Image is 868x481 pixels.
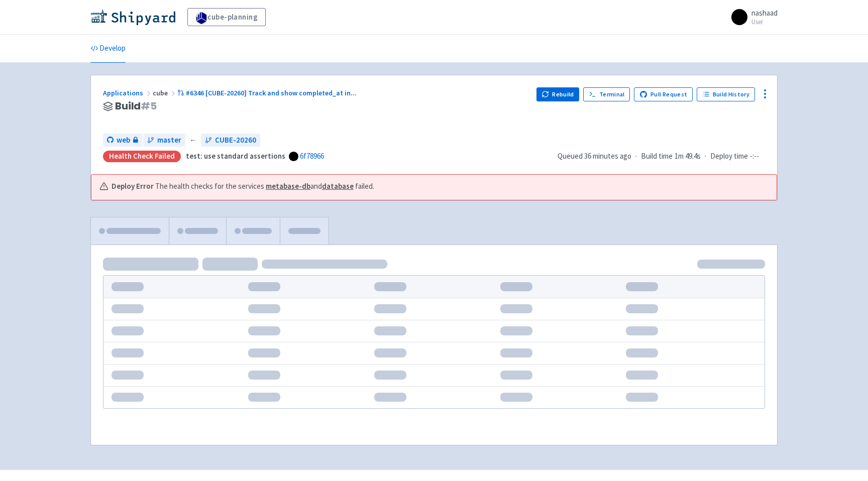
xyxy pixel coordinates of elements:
[697,87,755,101] a: Build History
[157,135,181,146] span: master
[584,151,631,161] time: 36 minutes ago
[266,181,310,191] a: metabase-db
[115,100,157,112] span: Build
[558,151,631,161] span: Queued
[750,151,759,162] span: -:--
[751,8,778,18] span: nashaad
[90,9,175,25] img: Shipyard logo
[103,88,153,97] a: Applications
[90,35,126,63] a: Develop
[189,135,197,146] span: ←
[201,134,260,147] a: CUBE-20260
[153,88,177,97] span: cube
[710,151,748,162] span: Deploy time
[141,99,157,113] span: # 5
[143,134,185,147] a: master
[187,8,266,26] a: cube-planning
[103,134,142,147] a: web
[536,87,580,101] button: Rebuild
[215,135,256,146] span: CUBE-20260
[583,87,630,101] a: Terminal
[322,181,354,191] a: database
[112,181,154,192] b: Deploy Error
[634,87,693,101] a: Pull Request
[725,9,778,25] a: nashaad User
[103,151,181,162] div: Health check failed
[177,88,358,97] a: #6346 [CUBE-20260] Track and show completed_at in...
[117,135,130,146] span: web
[558,151,765,162] div: · ·
[751,19,778,25] small: User
[675,151,701,162] span: 1m 49.4s
[186,151,285,161] strong: test: use standard assertions
[186,88,357,97] span: #6346 [CUBE-20260] Track and show completed_at in ...
[641,151,673,162] span: Build time
[300,151,324,161] a: 6f78966
[155,181,374,192] span: The health checks for the services and failed.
